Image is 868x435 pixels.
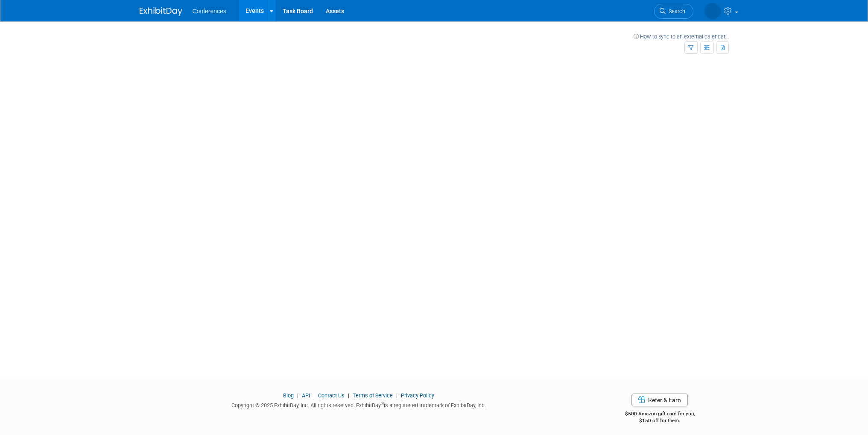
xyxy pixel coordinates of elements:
span: Conferences [193,8,226,15]
span: | [394,392,400,399]
img: Sara Magnuson [704,3,721,19]
a: Search [654,4,693,19]
div: $500 Amazon gift card for you, [591,405,729,424]
a: Contact Us [318,392,345,399]
a: Blog [283,392,294,399]
span: Search [666,8,685,15]
a: How to sync to an external calendar... [634,33,729,40]
a: Privacy Policy [401,392,434,399]
span: | [346,392,351,399]
a: Refer & Earn [631,394,688,406]
div: Copyright © 2025 ExhibitDay, Inc. All rights reserved. ExhibitDay is a registered trademark of Ex... [140,400,579,409]
span: | [295,392,301,399]
a: API [302,392,310,399]
div: $150 off for them. [591,417,729,424]
sup: ® [381,401,384,406]
a: Terms of Service [353,392,393,399]
img: ExhibitDay [140,7,182,16]
span: | [311,392,317,399]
